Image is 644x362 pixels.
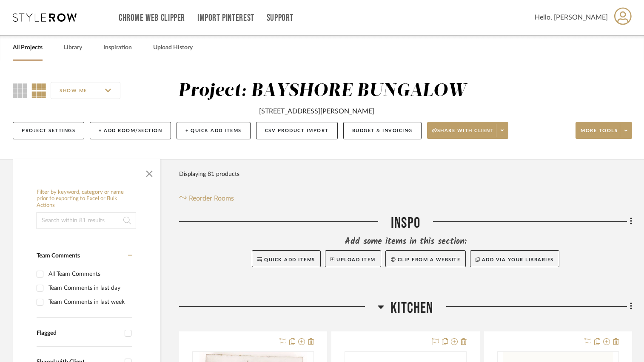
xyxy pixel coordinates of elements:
[179,236,632,248] div: Add some items in this section:
[189,193,234,204] span: Reorder Rooms
[37,330,120,337] div: Flagged
[179,193,234,204] button: Reorder Rooms
[390,299,433,317] span: Kitchen
[48,281,130,295] div: Team Comments in last day
[252,250,321,267] button: Quick Add Items
[153,42,193,54] a: Upload History
[470,250,559,267] button: Add via your libraries
[48,295,130,309] div: Team Comments in last week
[427,122,509,139] button: Share with client
[325,250,381,267] button: Upload Item
[256,122,338,139] button: CSV Product Import
[385,250,466,267] button: Clip from a website
[64,42,82,54] a: Library
[179,166,239,183] div: Displaying 81 products
[535,12,608,23] span: Hello, [PERSON_NAME]
[576,122,632,139] button: More tools
[432,127,494,140] span: Share with client
[197,14,254,22] a: Import Pinterest
[581,127,618,140] span: More tools
[178,82,466,100] div: Project: BAYSHORE BUNGALOW
[37,189,136,209] h6: Filter by keyword, category or name prior to exporting to Excel or Bulk Actions
[37,253,80,259] span: Team Comments
[343,122,422,139] button: Budget & Invoicing
[13,42,43,54] a: All Projects
[264,257,315,262] span: Quick Add Items
[90,122,171,139] button: + Add Room/Section
[141,164,158,181] button: Close
[259,106,374,116] div: [STREET_ADDRESS][PERSON_NAME]
[119,14,185,22] a: Chrome Web Clipper
[13,122,84,139] button: Project Settings
[103,42,132,54] a: Inspiration
[177,122,251,139] button: + Quick Add Items
[48,267,130,281] div: All Team Comments
[267,14,294,22] a: Support
[37,212,136,229] input: Search within 81 results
